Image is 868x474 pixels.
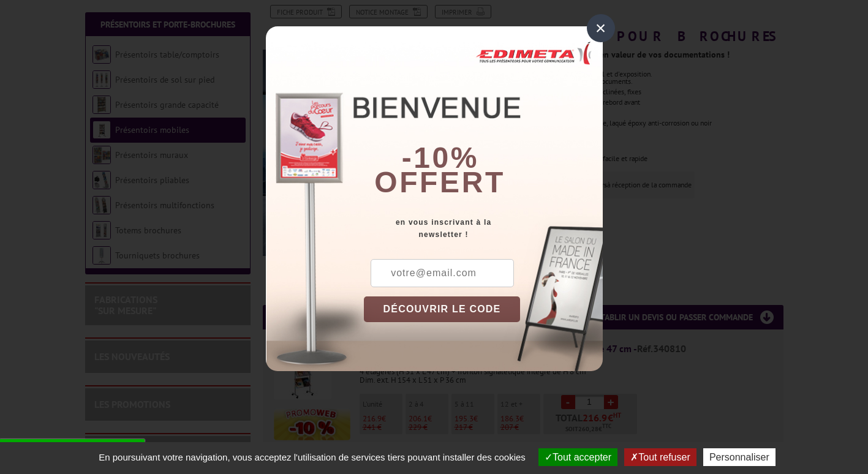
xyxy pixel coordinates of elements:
[374,166,505,198] font: offert
[364,296,521,322] button: DÉCOUVRIR LE CODE
[364,216,603,241] div: en vous inscrivant à la newsletter !
[538,448,617,466] button: Tout accepter
[402,141,479,174] b: -10%
[371,259,514,287] input: votre@email.com
[624,448,696,466] button: Tout refuser
[587,14,615,42] div: ×
[703,448,776,466] button: Personnaliser (fenêtre modale)
[92,452,532,462] span: En poursuivant votre navigation, vous acceptez l'utilisation de services tiers pouvant installer ...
